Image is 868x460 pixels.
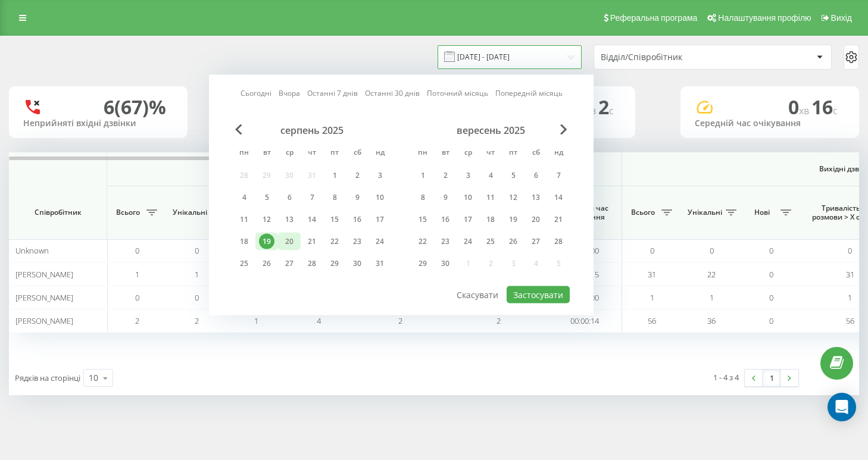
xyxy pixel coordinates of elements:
div: Відділ/Співробітник [601,52,743,62]
div: сб 13 вер 2025 р. [524,189,547,206]
div: 8 [415,190,430,205]
div: пн 22 вер 2025 р. [411,233,434,251]
div: Неприйняті вхідні дзвінки [23,118,173,129]
span: Нові [747,208,777,217]
abbr: середа [280,145,298,162]
span: Next Month [560,124,567,135]
a: Останні 7 днів [307,87,358,99]
div: 24 [460,234,476,249]
div: 2 [438,168,453,183]
div: 13 [528,190,544,205]
div: нд 3 серп 2025 р. [369,167,391,184]
abbr: п’ятниця [326,145,344,162]
div: чт 18 вер 2025 р. [479,211,502,229]
div: 14 [304,212,320,227]
div: вересень 2025 [411,124,570,136]
div: 9 [438,190,453,205]
div: пт 1 серп 2025 р. [323,167,346,184]
div: 19 [259,234,274,249]
div: 20 [282,234,297,249]
span: 0 [788,94,811,120]
span: 2 [398,315,402,326]
abbr: неділя [549,145,567,162]
abbr: понеділок [235,145,253,162]
div: сб 6 вер 2025 р. [524,167,547,184]
div: вт 9 вер 2025 р. [434,189,457,206]
div: 27 [282,256,297,271]
div: 7 [551,168,566,183]
div: пн 8 вер 2025 р. [411,189,434,206]
span: 56 [846,315,854,326]
a: Вчора [279,87,300,99]
div: 1 - 4 з 4 [713,371,739,383]
div: ср 24 вер 2025 р. [457,233,479,251]
div: чт 28 серп 2025 р. [301,255,323,273]
div: нд 7 вер 2025 р. [547,167,570,184]
div: 16 [438,212,453,227]
div: 4 [236,190,252,205]
span: Унікальні [688,208,722,217]
div: пт 8 серп 2025 р. [323,189,346,206]
span: 0 [769,269,773,280]
div: сб 9 серп 2025 р. [346,189,369,206]
div: 11 [483,190,498,205]
div: пн 1 вер 2025 р. [411,167,434,184]
div: 13 [282,212,297,227]
span: c [833,104,838,117]
abbr: вівторок [258,145,276,162]
td: 00:00:14 [548,309,622,333]
div: нд 17 серп 2025 р. [369,211,391,229]
span: Співробітник [19,208,96,217]
div: ср 10 вер 2025 р. [457,189,479,206]
div: сб 23 серп 2025 р. [346,233,369,251]
span: 31 [846,269,854,280]
div: нд 21 вер 2025 р. [547,211,570,229]
div: сб 27 вер 2025 р. [524,233,547,251]
div: 23 [438,234,453,249]
div: чт 4 вер 2025 р. [479,167,502,184]
div: 29 [327,256,342,271]
div: нд 31 серп 2025 р. [369,255,391,273]
abbr: середа [459,145,477,162]
div: нд 24 серп 2025 р. [369,233,391,251]
button: Скасувати [450,286,505,303]
div: 27 [528,234,544,249]
div: чт 7 серп 2025 р. [301,189,323,206]
div: сб 30 серп 2025 р. [346,255,369,273]
span: Unknown [15,245,49,256]
div: 31 [372,256,388,271]
span: Реферальна програма [610,13,698,23]
div: 30 [349,256,365,271]
span: 0 [769,245,773,256]
div: ср 17 вер 2025 р. [457,211,479,229]
div: 25 [236,256,252,271]
a: Поточний місяць [427,87,488,99]
span: 36 [707,315,716,326]
a: Останні 30 днів [365,87,420,99]
div: вт 26 серп 2025 р. [255,255,278,273]
div: пт 22 серп 2025 р. [323,233,346,251]
div: 14 [551,190,566,205]
span: 2 [135,315,139,326]
span: 0 [135,245,139,256]
span: 1 [848,292,852,303]
div: 1 [327,168,342,183]
span: 56 [648,315,656,326]
div: ср 27 серп 2025 р. [278,255,301,273]
div: серпень 2025 [233,124,391,136]
span: 2 [195,315,199,326]
div: 3 [460,168,476,183]
div: пн 18 серп 2025 р. [233,233,255,251]
abbr: понеділок [414,145,432,162]
span: 0 [650,245,654,256]
span: 0 [135,292,139,303]
abbr: вівторок [436,145,454,162]
div: 9 [349,190,365,205]
a: Сьогодні [241,87,271,99]
abbr: субота [527,145,545,162]
span: [PERSON_NAME] [15,269,73,280]
span: 1 [650,292,654,303]
div: вт 12 серп 2025 р. [255,211,278,229]
div: пт 5 вер 2025 р. [502,167,524,184]
span: 0 [848,245,852,256]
